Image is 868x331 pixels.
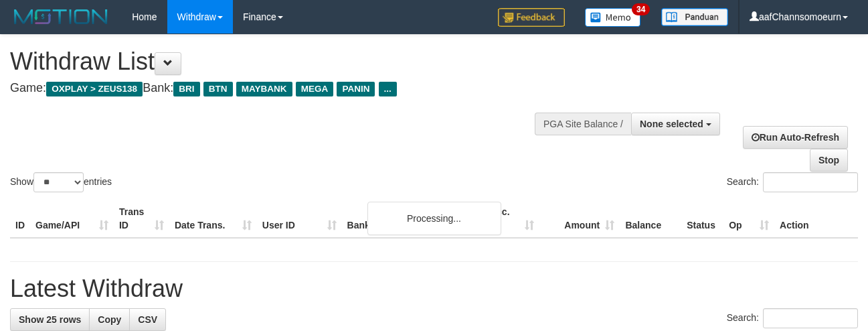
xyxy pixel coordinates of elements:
th: Bank Acc. Name [342,200,460,238]
label: Search: [727,308,858,328]
button: None selected [631,113,720,135]
span: Copy [98,314,121,325]
span: BTN [203,82,233,96]
th: Balance [620,200,681,238]
span: Show 25 rows [19,314,81,325]
th: User ID [257,200,342,238]
th: ID [10,200,30,238]
span: OXPLAY > ZEUS138 [46,82,143,96]
h1: Withdraw List [10,48,566,75]
th: Action [774,200,858,238]
div: Processing... [367,202,501,235]
span: MAYBANK [236,82,292,96]
th: Date Trans. [169,200,257,238]
label: Show entries [10,172,112,192]
div: PGA Site Balance / [535,113,631,135]
select: Showentries [33,172,84,192]
th: Game/API [30,200,114,238]
th: Amount [539,200,620,238]
span: 34 [632,3,650,15]
input: Search: [763,172,858,192]
span: PANIN [337,82,375,96]
img: MOTION_logo.png [10,7,112,27]
a: Run Auto-Refresh [743,126,848,149]
img: Feedback.jpg [498,8,565,27]
a: Stop [810,149,848,172]
img: panduan.png [661,8,728,26]
span: ... [379,82,397,96]
h1: Latest Withdraw [10,275,858,302]
th: Trans ID [114,200,169,238]
th: Op [723,200,774,238]
img: Button%20Memo.svg [585,8,641,27]
span: BRI [173,82,199,96]
label: Search: [727,172,858,192]
span: MEGA [296,82,334,96]
a: Show 25 rows [10,308,90,331]
a: Copy [89,308,130,331]
h4: Game: Bank: [10,82,566,95]
span: None selected [640,119,703,129]
th: Status [681,200,723,238]
a: CSV [129,308,166,331]
input: Search: [763,308,858,328]
span: CSV [138,314,157,325]
th: Bank Acc. Number [459,200,539,238]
